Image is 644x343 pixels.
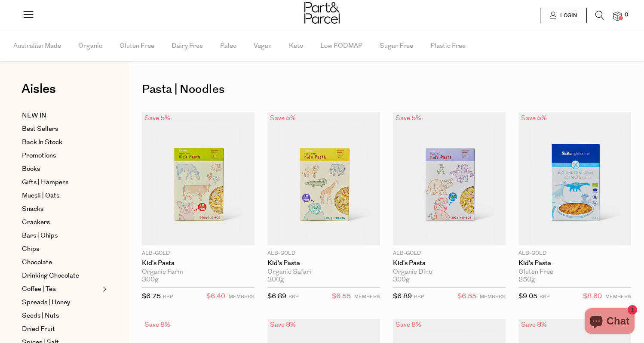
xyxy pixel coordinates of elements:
span: Vegan [254,31,272,61]
small: MEMBERS [354,294,380,300]
a: Drinking Chocolate [22,271,100,281]
span: Chocolate [22,257,52,268]
div: Save 8% [267,319,298,331]
a: Coffee | Tea [22,284,100,294]
a: Kid's Pasta [142,260,255,267]
a: Kid's Pasta [518,260,631,267]
small: RRP [540,294,549,300]
a: Back In Stock [22,137,100,148]
span: Books [22,164,40,174]
a: Best Sellers [22,124,100,134]
p: Alb-Gold [393,250,506,257]
span: Dried Fruit [22,324,55,334]
span: Australian Made [13,31,61,61]
a: Kid's Pasta [393,260,506,267]
span: $6.55 [457,291,476,302]
small: MEMBERS [480,294,506,300]
span: Gluten Free [120,31,154,61]
span: Bars | Chips [22,231,58,241]
span: Gifts | Hampers [22,177,68,188]
span: Best Sellers [22,124,58,134]
span: $6.40 [206,291,225,302]
p: Alb-Gold [142,250,255,257]
a: Dried Fruit [22,324,100,334]
span: 250g [518,276,535,284]
p: Alb-Gold [267,250,380,257]
a: Aisles [21,83,56,104]
div: Save 8% [393,319,424,331]
span: Sugar Free [380,31,413,61]
span: Keto [289,31,303,61]
a: Books [22,164,100,174]
a: Promotions [22,151,100,161]
div: Save 8% [518,319,549,331]
div: Save 5% [267,112,298,124]
small: MEMBERS [605,294,631,300]
span: 0 [623,11,630,19]
span: $6.75 [142,292,161,301]
span: Aisles [21,80,56,99]
div: Gluten Free [518,268,631,276]
small: RRP [414,294,424,300]
a: Spreads | Honey [22,297,100,308]
div: Save 5% [518,112,549,124]
a: Seeds | Nuts [22,311,100,321]
span: Paleo [220,31,236,61]
span: Promotions [22,151,56,161]
h1: Pasta | Noodles [142,80,631,99]
span: Back In Stock [22,137,62,148]
a: Login [540,8,587,23]
img: Part&Parcel [304,2,340,24]
img: Kid's Pasta [393,112,506,245]
span: 300g [267,276,284,284]
span: Seeds | Nuts [22,311,59,321]
span: Crackers [22,217,50,228]
a: NEW IN [22,111,100,121]
small: MEMBERS [229,294,255,300]
a: Gifts | Hampers [22,177,100,188]
img: Kid's Pasta [518,112,631,245]
span: Plastic Free [430,31,466,61]
div: Organic Farm [142,268,255,276]
a: Muesli | Oats [22,191,100,201]
div: Save 8% [142,319,173,331]
a: Chips [22,244,100,254]
span: $6.55 [332,291,351,302]
div: Organic Safari [267,268,380,276]
p: Alb-Gold [518,250,631,257]
span: $8.60 [583,291,602,302]
small: RRP [288,294,298,300]
img: Kid's Pasta [142,112,255,245]
inbox-online-store-chat: Shopify online store chat [582,308,637,336]
a: Crackers [22,217,100,228]
a: Snacks [22,204,100,214]
span: Low FODMAP [320,31,362,61]
small: RRP [163,294,173,300]
div: Organic Dino [393,268,506,276]
span: Snacks [22,204,43,214]
span: Muesli | Oats [22,191,59,201]
a: Chocolate [22,257,100,268]
div: Save 5% [393,112,424,124]
span: $9.05 [518,292,537,301]
span: Drinking Chocolate [22,271,79,281]
a: 0 [613,12,622,21]
span: Organic [78,31,102,61]
a: Bars | Chips [22,231,100,241]
span: Login [558,12,577,19]
span: $6.89 [267,292,286,301]
span: Chips [22,244,39,254]
span: Coffee | Tea [22,284,56,294]
span: Dairy Free [172,31,203,61]
span: Spreads | Honey [22,297,70,308]
img: Kid's Pasta [267,112,380,245]
button: Expand/Collapse Coffee | Tea [101,284,107,294]
span: NEW IN [22,111,46,121]
a: Kid's Pasta [267,260,380,267]
span: 300g [393,276,410,284]
span: $6.89 [393,292,412,301]
div: Save 5% [142,112,173,124]
span: 300g [142,276,159,284]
